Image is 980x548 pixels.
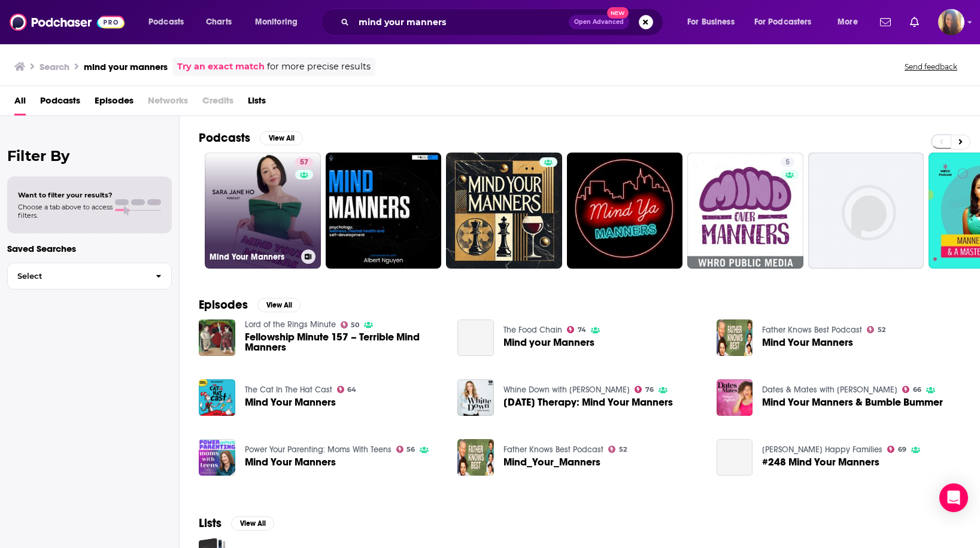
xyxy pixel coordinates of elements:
[898,447,906,452] span: 69
[607,7,629,19] span: New
[503,397,673,407] span: [DATE] Therapy: Mind Your Manners
[354,13,569,32] input: Search podcasts, credits, & more...
[503,397,673,407] a: Thursday Therapy: Mind Your Manners
[608,446,627,453] a: 52
[245,457,336,467] a: Mind Your Manners
[913,387,921,392] span: 66
[248,91,266,115] span: Lists
[503,445,603,455] a: Father Knows Best Podcast
[867,326,885,333] a: 52
[878,327,885,333] span: 52
[247,13,313,32] button: open menu
[7,147,172,165] h2: Filter By
[457,439,494,476] img: Mind_Your_Manners
[210,252,296,262] h3: Mind Your Manners
[199,516,274,531] a: ListsView All
[762,385,897,395] a: Dates & Mates with Damona Hoffman
[8,272,146,280] span: Select
[199,130,250,145] h2: Podcasts
[762,397,943,407] a: Mind Your Manners & Bumble Bummer
[177,60,265,74] a: Try an exact match
[260,131,303,145] button: View All
[406,447,415,452] span: 56
[337,386,357,393] a: 64
[148,91,188,115] span: Networks
[905,12,924,32] a: Show notifications dropdown
[7,243,172,254] p: Saved Searches
[875,12,896,32] a: Show notifications dropdown
[84,61,168,72] h3: mind your manners
[503,337,594,348] a: Mind your Manners
[199,439,235,476] img: Mind Your Manners
[901,62,961,72] button: Send feedback
[679,13,750,32] button: open menu
[199,516,222,531] h2: Lists
[14,91,26,115] a: All
[199,297,248,312] h2: Episodes
[762,457,879,467] a: #248 Mind Your Manners
[785,157,790,169] span: 5
[199,130,303,145] a: PodcastsView All
[255,14,298,31] span: Monitoring
[635,386,654,393] a: 76
[762,445,882,455] a: Dr Justin Coulson's Happy Families
[939,483,968,512] div: Open Intercom Messenger
[245,332,444,352] a: Fellowship Minute 157 – Terrible Mind Manners
[503,385,630,395] a: Whine Down with Jana Kramer
[717,319,753,356] img: Mind Your Manners
[717,379,753,416] img: Mind Your Manners & Bumble Bummer
[18,203,113,220] span: Choose a tab above to access filters.
[351,322,359,328] span: 50
[762,325,862,335] a: Father Knows Best Podcast
[199,297,301,312] a: EpisodesView All
[300,157,308,169] span: 57
[199,319,235,356] img: Fellowship Minute 157 – Terrible Mind Manners
[95,91,134,115] a: Episodes
[645,387,654,392] span: 76
[687,153,803,269] a: 5
[781,157,794,167] a: 5
[574,19,624,25] span: Open Advanced
[838,14,858,31] span: More
[245,397,336,407] a: Mind Your Manners
[267,60,371,74] span: for more precise results
[295,157,313,167] a: 57
[231,516,274,531] button: View All
[245,445,392,455] a: Power Your Parenting: Moms With Teens
[347,387,356,392] span: 64
[40,91,80,115] a: Podcasts
[7,263,172,290] button: Select
[341,321,360,328] a: 50
[762,337,853,348] span: Mind Your Manners
[887,446,906,453] a: 69
[457,319,494,356] a: Mind your Manners
[10,11,125,34] img: Podchaser - Follow, Share and Rate Podcasts
[40,61,69,72] h3: Search
[687,14,735,31] span: For Business
[829,13,873,32] button: open menu
[199,379,235,416] img: Mind Your Manners
[902,386,921,393] a: 66
[140,13,199,32] button: open menu
[578,327,586,333] span: 74
[747,13,829,32] button: open menu
[257,298,301,312] button: View All
[148,14,184,31] span: Podcasts
[717,439,753,476] a: #248 Mind Your Manners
